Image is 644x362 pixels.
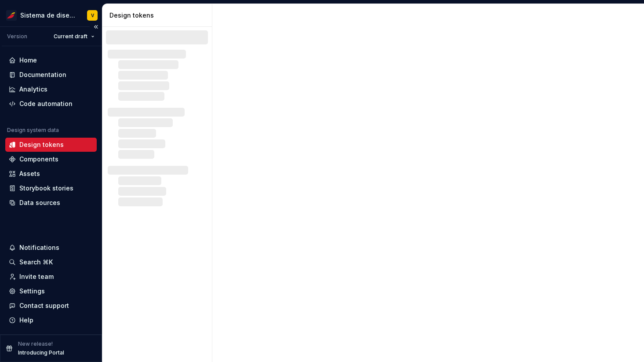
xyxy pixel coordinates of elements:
[2,6,100,25] button: Sistema de diseño IberiaV
[19,272,54,281] div: Invite team
[18,340,53,347] p: New release!
[19,301,69,310] div: Contact support
[19,287,45,296] div: Settings
[5,241,97,255] button: Notifications
[19,70,66,79] div: Documentation
[19,85,47,94] div: Analytics
[19,243,59,252] div: Notifications
[5,82,97,96] a: Analytics
[5,196,97,210] a: Data sources
[19,316,33,325] div: Help
[90,21,102,33] button: Collapse sidebar
[5,97,97,111] a: Code automation
[109,11,208,20] div: Design tokens
[18,349,64,356] p: Introducing Portal
[5,181,97,195] a: Storybook stories
[5,299,97,313] button: Contact support
[5,152,97,166] a: Components
[20,11,76,20] div: Sistema de diseño Iberia
[5,53,97,67] a: Home
[6,10,17,21] img: 55604660-494d-44a9-beb2-692398e9940a.png
[19,140,64,149] div: Design tokens
[19,184,73,193] div: Storybook stories
[19,56,37,65] div: Home
[91,12,94,19] div: V
[7,127,59,134] div: Design system data
[19,155,58,164] div: Components
[5,255,97,269] button: Search ⌘K
[5,68,97,82] a: Documentation
[19,258,53,267] div: Search ⌘K
[7,33,27,40] div: Version
[5,270,97,284] a: Invite team
[50,30,98,43] button: Current draft
[19,169,40,178] div: Assets
[5,313,97,327] button: Help
[5,284,97,298] a: Settings
[19,99,73,108] div: Code automation
[54,33,87,40] span: Current draft
[19,198,60,207] div: Data sources
[5,138,97,152] a: Design tokens
[5,167,97,181] a: Assets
